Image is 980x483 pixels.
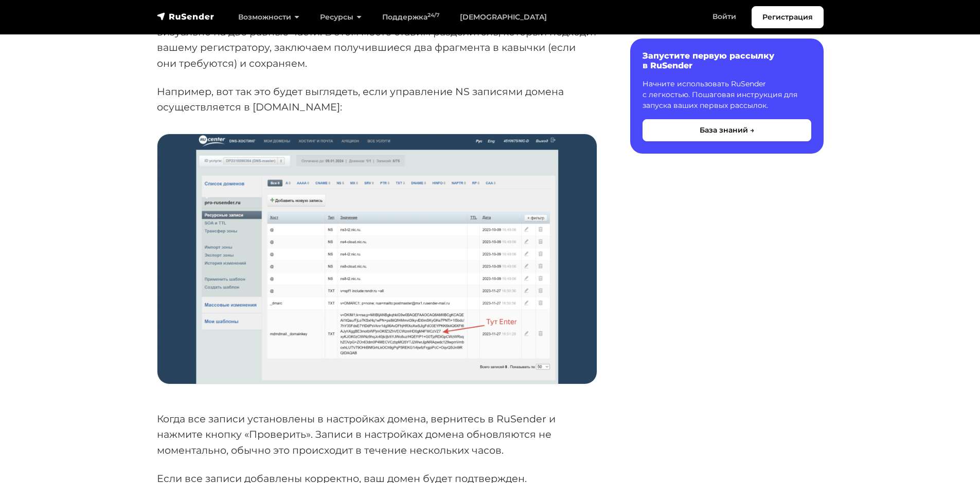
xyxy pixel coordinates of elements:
[752,6,824,28] a: Регистрация
[643,119,811,141] button: База знаний →
[450,7,557,28] a: [DEMOGRAPHIC_DATA]
[157,8,597,71] p: Вставляем её в поле «Значение» или «Data» в TXT записи вашего домена и делим визуально на две рав...
[643,79,811,111] p: Начните использовать RuSender с легкостью. Пошаговая инструкция для запуска ваших первых рассылок.
[157,411,597,458] p: Когда все записи установлены в настройках домена, вернитесь в RuSender и нажмите кнопку «Проверит...
[427,12,439,18] sup: 24/7
[630,39,824,154] a: Запустите первую рассылку в RuSender Начните использовать RuSender с легкостью. Пошаговая инструк...
[157,84,597,115] p: Например, вот так это будет выглядеть, если управление NS записями домена осуществляется в [DOMAI...
[157,11,215,22] img: RuSender
[228,7,310,28] a: Возможности
[643,51,811,70] h6: Запустите первую рассылку в RuSender
[310,7,372,28] a: Ресурсы
[157,134,597,383] img: Управление записями домена в Nic.ru
[702,6,746,27] a: Войти
[372,7,450,28] a: Поддержка24/7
